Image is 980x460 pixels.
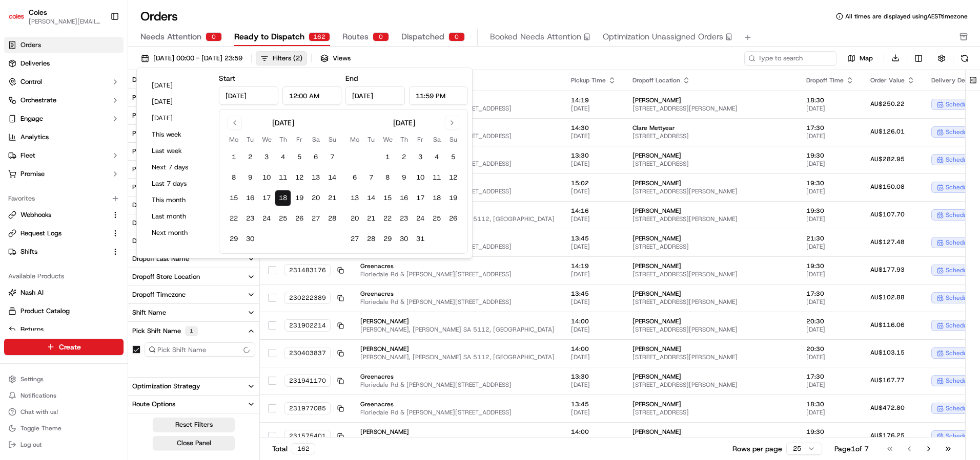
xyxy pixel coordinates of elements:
[21,114,43,123] span: Engage
[379,169,396,186] button: 8
[396,190,412,206] button: 16
[632,96,790,104] span: [PERSON_NAME]
[744,51,836,65] input: Type to search
[97,148,165,159] span: API Documentation
[571,96,616,104] span: 14:19
[841,52,880,64] button: Map
[132,290,186,299] div: Dropoff Timezone
[412,231,428,247] button: 31
[324,190,340,206] button: 21
[870,155,905,163] span: AU$282.95
[228,116,242,130] button: Go to previous month
[128,214,259,232] button: Dropoff Business Name
[284,402,344,414] button: 231977085
[8,8,25,25] img: Coles
[412,190,428,206] button: 17
[363,134,379,145] th: Tuesday
[401,31,444,43] span: Dispatched
[128,268,259,286] button: Dropoff Store Location
[21,247,37,256] span: Shifts
[132,308,166,317] div: Shift Name
[428,210,445,227] button: 25
[132,147,188,156] div: Pickup Last Name
[128,250,259,268] button: Dropoff Last Name
[21,59,50,68] span: Deliveries
[242,169,258,186] button: 9
[147,226,209,240] button: Next month
[396,169,412,186] button: 9
[412,210,428,227] button: 24
[132,400,175,409] div: Route Options
[632,215,790,223] span: [STREET_ADDRESS][PERSON_NAME]
[8,306,119,316] a: Product Catalog
[4,166,124,182] button: Promise
[870,76,915,84] div: Order Value
[226,134,242,145] th: Monday
[284,375,344,387] button: 231941170
[153,436,235,450] button: Close Panel
[428,169,445,186] button: 11
[21,151,35,160] span: Fleet
[284,292,344,304] button: 230222389
[21,96,56,105] span: Orchestrate
[806,243,854,251] span: [DATE]
[219,74,235,83] label: Start
[4,190,124,207] div: Favorites
[145,342,255,357] input: Pick Shift Name
[8,288,119,297] a: Nash AI
[242,210,258,227] button: 23
[291,169,308,186] button: 12
[174,101,187,113] button: Start new chat
[393,118,415,128] div: [DATE]
[396,134,412,145] th: Thursday
[346,134,363,145] th: Monday
[571,215,616,223] span: [DATE]
[4,4,106,29] button: ColesColes[PERSON_NAME][EMAIL_ADDRESS][PERSON_NAME][PERSON_NAME][DOMAIN_NAME]
[571,151,616,160] span: 13:30
[21,288,44,297] span: Nash AI
[445,116,459,130] button: Go to next month
[128,286,259,303] button: Dropoff Timezone
[147,209,209,224] button: Last month
[4,388,124,403] button: Notifications
[806,132,854,140] span: [DATE]
[35,108,130,116] div: We're available if you need us!
[870,266,905,274] span: AU$177.93
[275,210,291,227] button: 25
[445,210,461,227] button: 26
[293,54,302,63] span: ( 2 )
[490,31,581,43] span: Booked Needs Attention
[27,66,185,77] input: Got a question? Start typing here...
[291,134,308,145] th: Friday
[4,244,124,260] button: Shifts
[226,149,242,165] button: 1
[21,424,62,432] span: Toggle Theme
[363,169,379,186] button: 7
[324,210,340,227] button: 28
[445,190,461,206] button: 19
[29,7,47,17] span: Coles
[324,149,340,165] button: 7
[308,134,324,145] th: Saturday
[132,165,198,174] div: Pickup Store Location
[4,111,124,127] button: Engage
[128,378,259,395] button: Optimization Strategy
[571,179,616,187] span: 15:02
[128,196,259,214] button: Dropoff Address
[571,124,616,132] span: 14:30
[128,71,259,89] button: Dispatch Strategy
[132,183,184,192] div: Pickup Timezone
[806,207,854,215] span: 19:30
[4,268,124,284] div: Available Products
[571,104,616,113] span: [DATE]
[219,86,278,105] input: Date
[226,210,242,227] button: 22
[275,149,291,165] button: 4
[147,160,209,174] button: Next 7 days
[324,169,340,186] button: 14
[379,134,396,145] th: Wednesday
[4,129,124,145] a: Analytics
[363,210,379,227] button: 21
[4,372,124,386] button: Settings
[946,266,975,274] span: scheduled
